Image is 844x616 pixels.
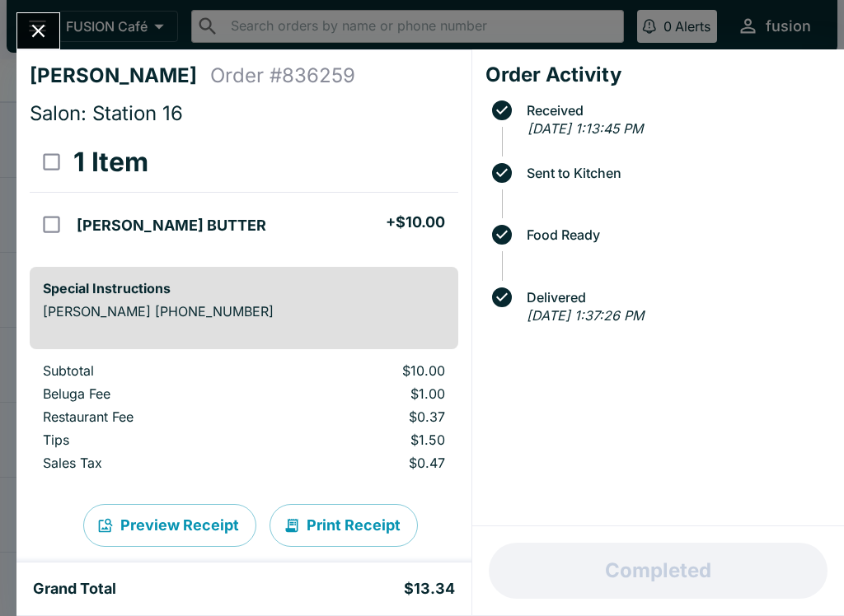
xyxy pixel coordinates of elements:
[210,63,355,88] h4: Order # 836259
[33,579,116,599] h5: Grand Total
[17,13,59,49] button: Close
[83,504,256,547] button: Preview Receipt
[287,385,445,402] p: $1.00
[270,504,418,547] button: Print Receipt
[43,280,445,296] h6: Special Instructions
[386,212,445,232] h5: + $10.00
[43,303,445,320] p: [PERSON_NAME] [PHONE_NUMBER]
[77,216,266,236] h5: [PERSON_NAME] BUTTER
[404,579,455,599] h5: $13.34
[30,63,210,88] h4: [PERSON_NAME]
[43,362,260,379] p: Subtotal
[287,455,445,471] p: $0.47
[43,408,260,425] p: Restaurant Fee
[527,307,644,324] em: [DATE] 1:37:26 PM
[43,455,260,471] p: Sales Tax
[518,166,831,180] span: Sent to Kitchen
[527,120,643,137] em: [DATE] 1:13:45 PM
[30,133,458,254] table: orders table
[518,290,831,305] span: Delivered
[30,101,183,125] span: Salon: Station 16
[287,362,445,379] p: $10.00
[518,227,831,242] span: Food Ready
[287,408,445,425] p: $0.37
[485,63,831,87] h4: Order Activity
[30,362,458,478] table: orders table
[518,103,831,118] span: Received
[43,385,260,402] p: Beluga Fee
[287,432,445,448] p: $1.50
[43,432,260,448] p: Tips
[73,146,148,179] h3: 1 Item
